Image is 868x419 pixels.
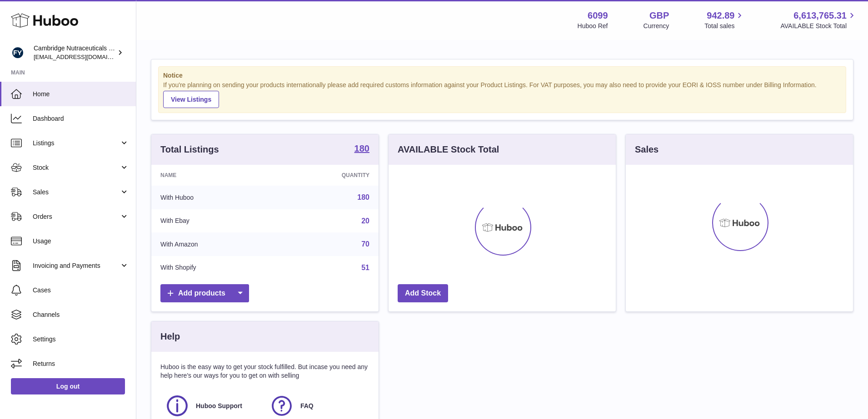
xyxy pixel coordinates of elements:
span: Listings [33,139,120,148]
span: Channels [33,311,129,319]
span: Cases [33,286,129,295]
span: 942.89 [707,10,734,22]
strong: Notice [163,71,841,80]
td: With Amazon [151,232,276,256]
th: Quantity [276,165,379,186]
a: Huboo Support [165,394,260,418]
h3: Help [160,330,180,343]
span: Settings [33,335,129,344]
td: With Ebay [151,209,276,233]
h3: AVAILABLE Stock Total [398,143,499,156]
span: Orders [33,212,120,221]
strong: GBP [649,10,669,22]
a: 180 [354,144,369,155]
a: Log out [11,378,125,394]
a: 942.89 Total sales [704,10,745,30]
a: Add Stock [398,284,448,303]
a: 70 [361,240,369,248]
span: Dashboard [33,114,129,123]
p: Huboo is the easy way to get your stock fulfilled. But incase you need any help here's our ways f... [160,363,369,380]
span: Sales [33,188,120,197]
strong: 6099 [588,10,608,22]
a: 6,613,765.31 AVAILABLE Stock Total [780,10,857,30]
a: 51 [361,264,369,271]
span: Total sales [704,22,745,30]
span: Returns [33,360,129,368]
div: If you're planning on sending your products internationally please add required customs informati... [163,81,841,108]
span: 6,613,765.31 [793,10,847,22]
div: Currency [644,22,669,30]
h3: Total Listings [160,143,219,156]
span: Usage [33,237,129,246]
td: With Shopify [151,256,276,280]
span: AVAILABLE Stock Total [780,22,857,30]
img: internalAdmin-6099@internal.huboo.com [11,46,25,59]
strong: 180 [354,144,369,153]
a: 180 [357,193,369,201]
h3: Sales [635,143,658,156]
div: Huboo Ref [578,22,608,30]
span: Huboo Support [196,402,242,410]
div: Cambridge Nutraceuticals Ltd [34,44,115,61]
a: FAQ [269,394,365,418]
span: Home [33,90,129,99]
span: Invoicing and Payments [33,261,120,270]
span: FAQ [300,402,314,410]
th: Name [151,165,276,186]
span: Stock [33,163,120,172]
a: View Listings [163,91,219,108]
td: With Huboo [151,186,276,209]
span: [EMAIL_ADDRESS][DOMAIN_NAME] [34,53,134,60]
a: 20 [361,217,369,225]
a: Add products [160,284,249,303]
